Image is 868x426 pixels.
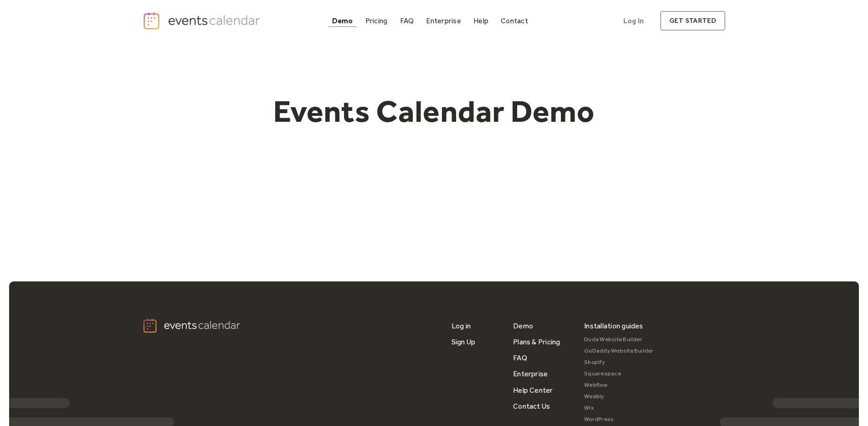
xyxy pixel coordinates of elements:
[452,334,476,350] a: Sign Up
[513,318,533,334] a: Demo
[396,15,418,27] a: FAQ
[365,18,388,23] div: Pricing
[513,334,560,350] a: Plans & Pricing
[497,15,532,27] a: Contact
[584,318,643,334] div: Installation guides
[584,379,654,391] a: Webflow
[362,15,391,27] a: Pricing
[513,350,527,366] a: FAQ
[584,357,654,368] a: Shopify
[259,93,609,130] h1: Events Calendar Demo
[660,11,725,31] a: get started
[584,368,654,379] a: Squarespace
[329,15,357,27] a: Demo
[332,18,353,23] div: Demo
[422,15,464,27] a: Enterprise
[143,11,263,30] a: home
[513,398,550,414] a: Contact Us
[584,414,654,425] a: WordPress
[584,345,654,357] a: GoDaddy Website Builder
[426,18,461,23] div: Enterprise
[473,18,488,23] div: Help
[614,11,653,31] a: Log In
[513,366,548,382] a: Enterprise
[400,18,414,23] div: FAQ
[584,391,654,402] a: Weebly
[452,318,471,334] a: Log in
[470,15,492,27] a: Help
[584,334,654,345] a: Duda Website Builder
[584,402,654,414] a: Wix
[513,382,553,398] a: Help Center
[501,18,528,23] div: Contact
